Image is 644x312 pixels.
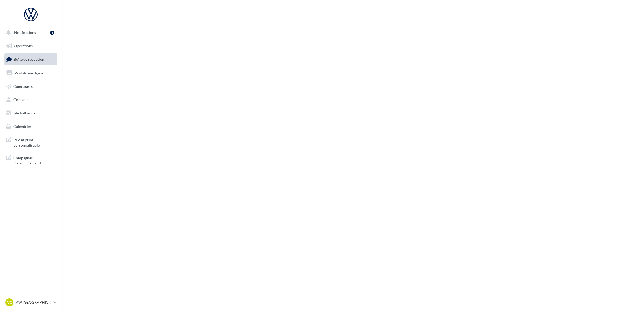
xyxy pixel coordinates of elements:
span: Médiathèque [13,111,35,115]
a: VC VW [GEOGRAPHIC_DATA] [4,297,57,307]
a: Visibilité en ligne [3,67,58,79]
span: PLV et print personnalisable [13,136,55,148]
span: Notifications [14,30,36,35]
span: Boîte de réception [14,57,44,62]
span: Opérations [14,44,33,48]
span: Contacts [13,97,28,102]
a: PLV et print personnalisable [3,134,58,150]
a: Médiathèque [3,107,58,119]
a: Boîte de réception [3,53,58,65]
span: Visibilité en ligne [14,71,43,75]
span: VC [7,300,12,305]
span: Campagnes DataOnDemand [13,154,55,166]
a: Opérations [3,40,58,52]
p: VW [GEOGRAPHIC_DATA] [16,300,51,305]
a: Contacts [3,94,58,105]
button: Notifications 1 [3,27,56,38]
a: Campagnes DataOnDemand [3,152,58,168]
a: Campagnes [3,81,58,92]
a: Calendrier [3,121,58,132]
span: Calendrier [13,124,31,129]
span: Campagnes [13,84,33,88]
div: 1 [50,31,54,35]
